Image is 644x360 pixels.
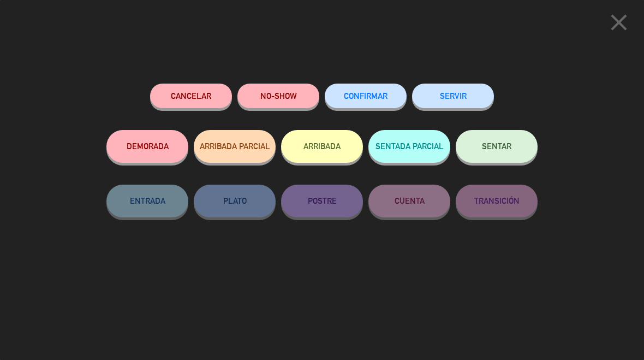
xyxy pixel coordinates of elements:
[194,130,276,163] button: ARRIBADA PARCIAL
[605,9,633,36] i: close
[106,130,188,163] button: DEMORADA
[482,141,511,151] span: SENTAR
[368,185,450,217] button: CUENTA
[456,185,538,217] button: TRANSICIÓN
[200,141,270,151] span: ARRIBADA PARCIAL
[237,84,319,108] button: NO-SHOW
[344,91,387,101] span: CONFIRMAR
[412,84,494,108] button: SERVIR
[281,185,363,217] button: POSTRE
[368,130,450,163] button: SENTADA PARCIAL
[106,185,188,217] button: ENTRADA
[602,8,636,40] button: close
[150,84,232,108] button: Cancelar
[281,130,363,163] button: ARRIBADA
[456,130,538,163] button: SENTAR
[325,84,407,108] button: CONFIRMAR
[194,185,276,217] button: PLATO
